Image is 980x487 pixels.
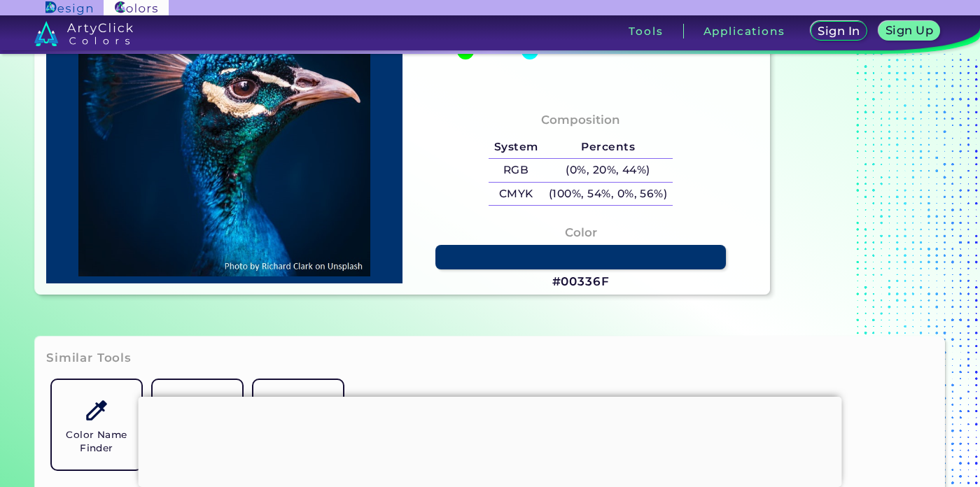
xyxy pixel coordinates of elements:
h5: System [489,136,543,159]
iframe: Advertisement [139,397,842,484]
h5: Color Name Finder [57,428,136,455]
h5: Sign In [820,26,857,36]
h5: (100%, 54%, 0%, 56%) [543,183,673,206]
h5: Percents [543,136,673,159]
img: logo_artyclick_colors_white.svg [34,21,133,46]
h3: Applications [703,26,785,36]
a: Color Shades Finder [147,374,248,475]
h3: Tools [629,26,663,36]
h3: #00336F [552,274,610,290]
img: ArtyClick Design logo [45,1,92,15]
h5: Sign Up [888,25,931,36]
h4: Composition [541,110,620,130]
h5: CMYK [489,183,543,206]
a: Color Names Dictionary [248,374,349,475]
img: icon_color_name_finder.svg [84,398,108,423]
a: Sign In [813,22,865,40]
h5: RGB [489,159,543,182]
h5: (0%, 20%, 44%) [543,159,673,182]
h4: Color [565,223,597,243]
a: Sign Up [882,22,937,40]
a: Color Name Finder [46,374,147,475]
